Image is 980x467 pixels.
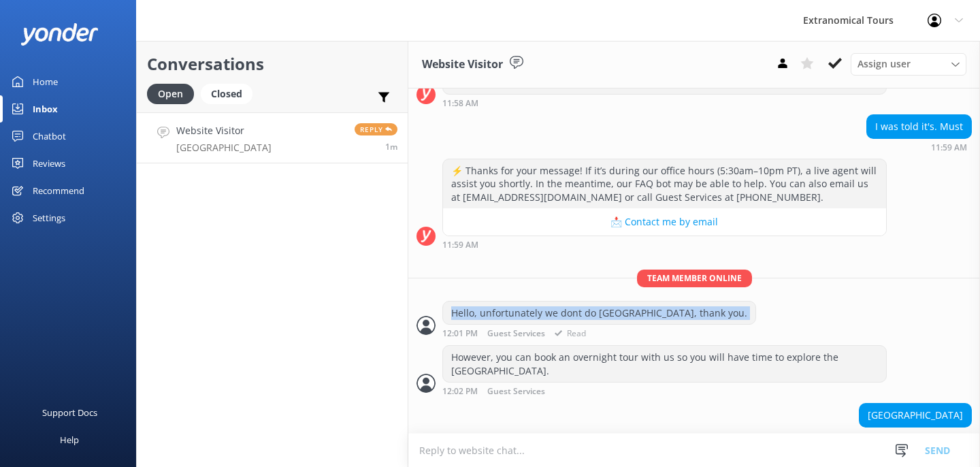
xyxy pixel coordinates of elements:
[442,329,478,338] strong: 12:01 PM
[408,434,980,467] textarea: To enrich screen reader interactions, please activate Accessibility in Grammarly extension settings
[859,431,972,440] div: Sep 10 2025 09:39pm (UTC -07:00) America/Tijuana
[42,399,97,426] div: Support Docs
[860,404,971,427] div: [GEOGRAPHIC_DATA]
[443,302,755,325] div: Hello, unfortunately we dont do [GEOGRAPHIC_DATA], thank you.
[147,84,194,104] div: Open
[442,386,887,396] div: Sep 10 2025 09:02pm (UTC -07:00) America/Tijuana
[422,56,503,74] h3: Website Visitor
[33,68,58,95] div: Home
[637,270,752,287] span: Team member online
[442,99,478,108] strong: 11:58 AM
[33,150,65,177] div: Reviews
[487,329,545,338] span: Guest Services
[355,123,397,135] span: Reply
[33,123,66,150] div: Chatbot
[932,432,967,440] strong: 12:39 PM
[33,177,84,204] div: Recommend
[442,387,478,396] strong: 12:02 PM
[137,112,408,163] a: Website Visitor[GEOGRAPHIC_DATA]Reply1m
[851,53,966,75] div: Assign User
[443,159,886,209] div: ⚡ Thanks for your message! If it’s during our office hours (5:30am–10pm PT), a live agent will as...
[931,144,967,152] strong: 11:59 AM
[550,329,586,338] span: Read
[33,95,58,123] div: Inbox
[442,328,756,338] div: Sep 10 2025 09:01pm (UTC -07:00) America/Tijuana
[487,387,545,396] span: Guest Services
[201,86,259,101] a: Closed
[442,241,478,249] strong: 11:59 AM
[385,141,397,152] span: Sep 10 2025 09:39pm (UTC -07:00) America/Tijuana
[443,208,886,236] button: 📩 Contact me by email
[201,84,252,104] div: Closed
[20,23,99,46] img: yonder-white-logo.png
[442,240,887,249] div: Sep 10 2025 08:59pm (UTC -07:00) America/Tijuana
[147,51,397,77] h2: Conversations
[147,86,201,101] a: Open
[60,426,79,453] div: Help
[33,204,65,231] div: Settings
[176,123,272,138] h4: Website Visitor
[867,115,971,138] div: I was told it's. Must
[442,98,887,108] div: Sep 10 2025 08:58pm (UTC -07:00) America/Tijuana
[443,346,886,382] div: However, you can book an overnight tour with us so you will have time to explore the [GEOGRAPHIC_...
[176,142,272,154] p: [GEOGRAPHIC_DATA]
[857,57,911,71] span: Assign user
[866,142,972,152] div: Sep 10 2025 08:59pm (UTC -07:00) America/Tijuana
